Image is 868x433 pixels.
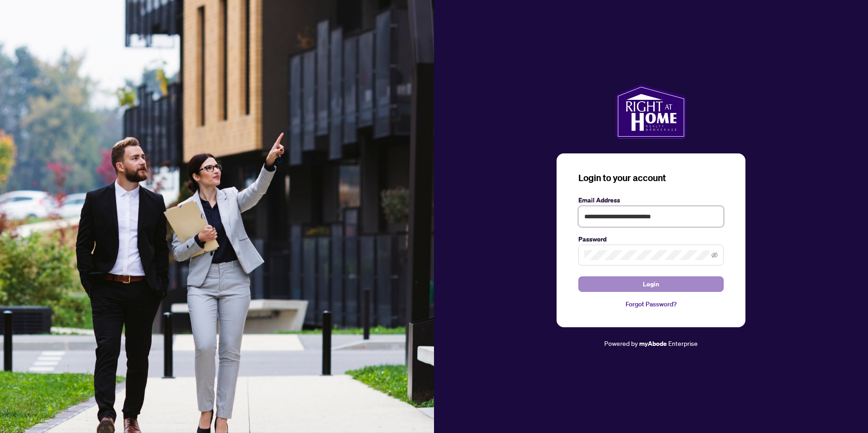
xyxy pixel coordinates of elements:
[711,252,718,258] span: eye-invisible
[578,195,724,205] label: Email Address
[643,277,659,291] span: Login
[578,299,724,309] a: Forgot Password?
[578,276,724,292] button: Login
[604,339,638,347] span: Powered by
[639,339,667,349] a: myAbode
[616,84,686,139] img: ma-logo
[668,339,698,347] span: Enterprise
[578,172,724,184] h3: Login to your account
[578,234,724,244] label: Password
